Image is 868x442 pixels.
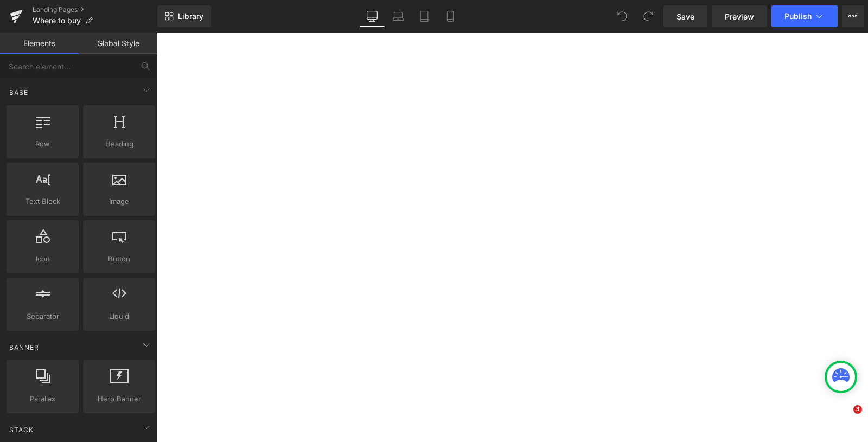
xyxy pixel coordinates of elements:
[853,405,862,414] span: 3
[8,425,35,435] span: Stack
[86,253,152,265] span: Button
[359,5,385,27] a: Desktop
[411,5,437,27] a: Tablet
[842,5,864,27] button: More
[784,12,812,21] span: Publish
[10,311,75,322] span: Separator
[831,405,857,431] iframe: Intercom live chat
[637,5,659,27] button: Redo
[676,11,694,22] span: Save
[10,253,75,265] span: Icon
[712,5,767,27] a: Preview
[771,5,838,27] button: Publish
[8,87,29,98] span: Base
[178,11,203,21] span: Library
[10,196,75,207] span: Text Block
[385,5,411,27] a: Laptop
[10,393,75,405] span: Parallax
[86,196,152,207] span: Image
[86,138,152,150] span: Heading
[157,5,211,27] a: New Library
[86,311,152,322] span: Liquid
[33,16,81,25] span: Where to buy
[8,342,40,353] span: Banner
[86,393,152,405] span: Hero Banner
[10,138,75,150] span: Row
[437,5,463,27] a: Mobile
[611,5,633,27] button: Undo
[33,5,157,14] a: Landing Pages
[725,11,754,22] span: Preview
[79,33,157,54] a: Global Style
